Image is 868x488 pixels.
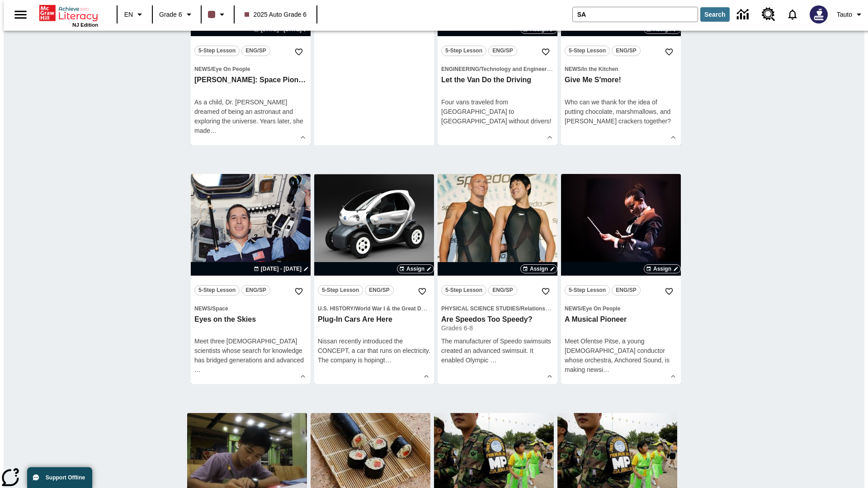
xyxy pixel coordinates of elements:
[296,370,310,383] button: Show Details
[731,2,756,27] a: Data Center
[756,2,781,27] a: Resource Center, Will open in new tab
[441,98,554,126] div: Four vans traveled from [GEOGRAPHIC_DATA] to [GEOGRAPHIC_DATA] without drivers!
[582,66,618,72] span: In the Kitchen
[569,286,606,295] span: 5-Step Lesson
[538,44,554,60] button: Add to Favorites
[441,304,554,313] span: Topic: Physical Science Studies/Relationships of Force and Motion
[612,285,641,296] button: ENG/SP
[194,75,307,85] h3: Mae Jemison: Space Pioneer
[661,283,677,300] button: Add to Favorites
[194,64,307,74] span: Topic: News/Eye On People
[212,305,228,312] span: Space
[194,46,240,56] button: 5-Step Lesson
[565,337,677,375] div: Meet Ofentse Pitse, a young [DEMOGRAPHIC_DATA] conductor whose orchestra, Anchored Sound, is maki...
[445,286,482,295] span: 5-Step Lesson
[602,366,603,373] span: i
[39,3,98,28] div: Home
[441,64,554,74] span: Topic: Engineering/Technology and Engineering
[616,286,636,295] span: ENG/SP
[488,285,517,296] button: ENG/SP
[318,304,430,313] span: Topic: U.S. History/World War I & the Great Depression
[521,305,610,312] span: Relationships of Force and Motion
[245,46,266,56] span: ENG/SP
[441,315,554,324] h3: Are Speedos Too Speedy?
[194,305,211,312] span: News
[837,10,852,19] span: Tauto
[46,474,85,481] span: Support Offline
[573,7,698,22] input: search field
[241,285,270,296] button: ENG/SP
[7,1,34,28] button: Open side menu
[804,3,833,26] button: Select a new avatar
[245,286,266,295] span: ENG/SP
[441,305,519,312] span: Physical Science Studies
[490,357,496,364] span: …
[481,66,555,72] span: Technology and Engineering
[198,286,236,295] span: 5-Step Lesson
[194,66,211,72] span: News
[385,357,392,364] span: …
[252,265,311,273] button: Oct 10 - Oct 10 Choose Dates
[212,66,250,72] span: Eye On People
[441,285,486,296] button: 5-Step Lesson
[438,174,557,385] div: lesson details
[406,265,425,273] span: Assign
[296,131,310,144] button: Show Details
[565,304,677,313] span: Topic: News/Eye On People
[781,3,804,26] a: Notifications
[194,304,307,313] span: Topic: News/Space
[543,370,557,383] button: Show Details
[204,6,231,23] button: Class color is dark brown. Change class color
[241,46,270,56] button: ENG/SP
[644,264,681,273] button: Assign Choose Dates
[194,285,240,296] button: 5-Step Lesson
[612,46,641,56] button: ENG/SP
[261,265,302,273] span: [DATE] - [DATE]
[39,4,98,22] a: Home
[354,305,355,312] span: /
[565,305,581,312] span: News
[441,75,554,85] h3: Let the Van Do the Driving
[530,265,548,273] span: Assign
[569,46,606,56] span: 5-Step Lesson
[479,66,481,72] span: /
[441,66,479,72] span: Engineering
[211,305,212,312] span: /
[492,46,513,56] span: ENG/SP
[72,22,98,28] span: NJ Edition
[582,305,620,312] span: Eye On People
[318,337,430,365] div: Nissan recently introduced the CONCEPT, a car that runs on electricity. The company is hoping
[700,7,730,22] button: Search
[245,10,307,19] span: 2025 Auto Grade 6
[661,44,677,60] button: Add to Favorites
[300,357,304,364] span: d
[492,286,513,295] span: ENG/SP
[833,6,868,23] button: Profile/Settings
[397,264,434,273] button: Assign Choose Dates
[565,75,677,85] h3: Give Me S'more!
[383,357,385,364] span: t
[194,98,307,136] div: As a child, Dr. [PERSON_NAME] dreamed of being an astronaut and exploring the universe. Years lat...
[616,46,636,56] span: ENG/SP
[314,174,434,385] div: lesson details
[565,315,677,324] h3: A Musical Pioneer
[543,131,557,144] button: Show Details
[520,264,557,273] button: Assign Choose Dates
[120,6,149,23] button: Language: EN, Select a language
[291,44,307,60] button: Add to Favorites
[318,315,430,324] h3: Plug-In Cars Are Here
[27,467,92,488] button: Support Offline
[581,305,582,312] span: /
[211,66,212,72] span: /
[365,285,394,296] button: ENG/SP
[210,127,217,134] span: …
[207,127,210,134] span: e
[291,283,307,300] button: Add to Favorites
[565,66,581,72] span: News
[414,283,430,300] button: Add to Favorites
[194,315,307,324] h3: Eyes on the Skies
[194,366,201,373] span: …
[581,66,582,72] span: /
[519,305,520,312] span: /
[565,98,677,126] div: Who can we thank for the idea of putting chocolate, marshmallows, and [PERSON_NAME] crackers toge...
